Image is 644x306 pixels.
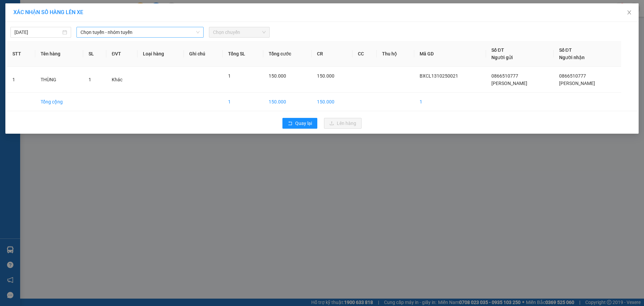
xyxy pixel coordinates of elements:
[64,6,80,13] span: Nhận:
[184,41,223,67] th: Ghi chú
[288,121,292,126] span: rollback
[353,41,377,67] th: CC
[263,93,312,111] td: 150.000
[559,55,585,60] span: Người nhận
[13,9,83,15] span: XÁC NHẬN SỐ HÀNG LÊN XE
[317,73,334,79] span: 150.000
[64,29,132,38] div: 0852629212
[6,6,59,22] div: BX [PERSON_NAME]
[312,41,353,67] th: CR
[7,67,35,93] td: 1
[491,55,513,60] span: Người gửi
[414,93,486,111] td: 1
[223,93,263,111] td: 1
[269,73,286,79] span: 150.000
[213,27,266,37] span: Chọn chuyến
[35,67,83,93] td: THÙNG
[627,10,632,15] span: close
[6,38,59,47] div: 0364442181
[491,81,527,86] span: [PERSON_NAME]
[228,73,231,79] span: 1
[83,41,107,67] th: SL
[14,29,61,36] input: 13/10/2025
[106,67,138,93] td: Khác
[295,120,312,127] span: Quay lại
[223,41,263,67] th: Tổng SL
[420,73,458,79] span: BXCL1310250021
[7,41,35,67] th: STT
[6,47,44,106] span: VỰA NGỌC HƯỜNG RẠCH GIỒNG
[559,47,572,53] span: Số ĐT
[6,22,59,38] div: CHỊ [PERSON_NAME]
[35,93,83,111] td: Tổng cộng
[64,21,132,29] div: ANH NGUYÊN
[559,73,586,79] span: 0866510777
[138,41,184,67] th: Loại hàng
[312,93,353,111] td: 150.000
[6,6,16,13] span: Gửi:
[89,77,91,82] span: 1
[64,6,132,21] div: [GEOGRAPHIC_DATA]
[196,30,200,34] span: down
[263,41,312,67] th: Tổng cước
[377,41,414,67] th: Thu hộ
[324,118,362,129] button: uploadLên hàng
[414,41,486,67] th: Mã GD
[491,73,518,79] span: 0866510777
[559,81,595,86] span: [PERSON_NAME]
[491,47,504,53] span: Số ĐT
[106,41,138,67] th: ĐVT
[282,118,317,129] button: rollbackQuay lại
[620,3,639,22] button: Close
[35,41,83,67] th: Tên hàng
[80,27,200,37] span: Chọn tuyến - nhóm tuyến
